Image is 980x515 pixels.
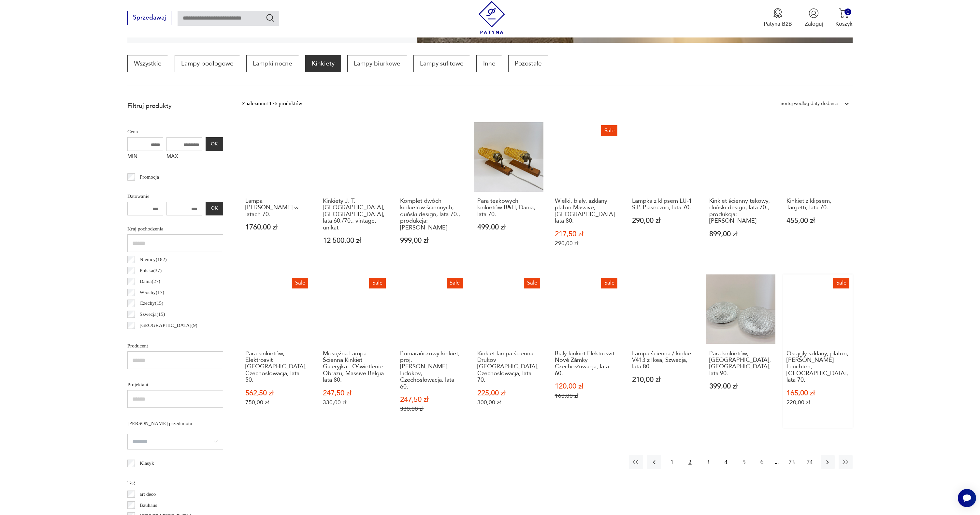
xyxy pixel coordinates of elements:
[400,396,463,403] p: 247,50 zł
[632,350,695,370] h3: Lampa ścienna / kinkiet V413 z Ikea, Szwecja, lata 80.
[555,383,617,390] p: 120,00 zł
[140,288,164,297] p: Włochy ( 17 )
[127,419,223,428] p: [PERSON_NAME] przedmiotu
[140,173,159,181] p: Promocja
[127,102,223,110] p: Filtruj produkty
[785,455,799,469] button: 73
[474,274,543,428] a: SaleKinkiet lampa ścienna Drukov Brno, Czechosłowacja, lata 70.Kinkiet lampa ścienna Drukov [GEOG...
[242,99,302,108] div: Znaleziono 1176 produktów
[764,8,792,28] button: Patyna B2B
[551,122,621,262] a: SaleWielki, biały, szklany plafon Massive, Belgia lata 80.Wielki, biały, szklany plafon Massive, ...
[245,224,308,231] p: 1760,00 zł
[323,237,385,244] p: 12 500,00 zł
[835,8,853,28] button: 0Koszyk
[786,350,849,384] h3: Okrągły szklany, plafon, [PERSON_NAME] Leuchten, [GEOGRAPHIC_DATA], lata 70.
[206,202,223,215] button: OK
[477,224,540,231] p: 499,00 zł
[323,350,385,384] h3: Mosiężna Lampa Ścienna Kinkiet Galeryjka - Oświetlenie Obrazu, Massive Belgia lata 80.
[786,198,849,211] h3: Kinkiet z klipsem, Targetti, lata 70.
[706,122,775,262] a: Kinkiet ścienny tekowy, duński design, lata 70., produkcja: LyfaKinkiet ścienny tekowy, duński de...
[555,240,617,247] p: 290,00 zł
[166,151,202,163] label: MAX
[140,277,160,286] p: Dania ( 27 )
[802,455,816,469] button: 74
[632,376,695,383] p: 210,00 zł
[783,274,853,428] a: SaleOkrągły szklany, plafon, Eickmeier Leuchten, Niemcy, lata 70.Okrągły szklany, plafon, [PERSON...
[323,399,385,406] p: 330,00 zł
[140,321,197,330] p: [GEOGRAPHIC_DATA] ( 9 )
[764,8,792,28] a: Ikona medaluPatyna B2B
[347,55,407,72] a: Lampy biurkowe
[839,8,849,18] img: Ikona koszyka
[781,99,838,108] div: Sortuj według daty dodania
[127,127,223,136] p: Cena
[140,332,197,340] p: [GEOGRAPHIC_DATA] ( 6 )
[127,151,163,163] label: MIN
[737,455,751,469] button: 5
[477,350,540,384] h3: Kinkiet lampa ścienna Drukov [GEOGRAPHIC_DATA], Czechosłowacja, lata 70.
[245,390,308,397] p: 562,50 zł
[805,8,823,28] button: Zaloguj
[476,55,502,72] a: Inne
[127,11,171,25] button: Sprzedawaj
[665,455,679,469] button: 1
[755,455,769,469] button: 6
[323,198,385,231] h3: Kinkiety J. T. [GEOGRAPHIC_DATA], [GEOGRAPHIC_DATA], lata 60./70., vintage, unikat
[140,501,157,509] p: Bauhaus
[319,122,389,262] a: Kinkiety J. T. Kalmar, Franken, lata 60./70., vintage, unikatKinkiety J. T. [GEOGRAPHIC_DATA], [G...
[632,198,695,211] h3: Lampka z klipsem LU-1 S.P. Piaseczno, lata 70.
[958,489,976,507] iframe: Smartsupp widget button
[835,20,853,28] p: Koszyk
[319,274,389,428] a: SaleMosiężna Lampa Ścienna Kinkiet Galeryjka - Oświetlenie Obrazu, Massive Belgia lata 80.Mosiężn...
[245,350,308,384] h3: Para kinkietów, Elektrosvit [GEOGRAPHIC_DATA], Czechosłowacja, lata 50.
[242,274,311,428] a: SalePara kinkietów, Elektrosvit Nové Zámky, Czechosłowacja, lata 50.Para kinkietów, Elektrosvit [...
[413,55,470,72] a: Lampy sufitowe
[508,55,548,72] a: Pozostałe
[764,20,792,28] p: Patyna B2B
[400,237,463,244] p: 999,00 zł
[140,299,164,307] p: Czechy ( 15 )
[773,8,783,18] img: Ikona medalu
[477,390,540,397] p: 225,00 zł
[706,274,775,428] a: Para kinkietów, Massive, Belgia, lata 90.Para kinkietów, [GEOGRAPHIC_DATA], [GEOGRAPHIC_DATA], la...
[786,217,849,224] p: 455,00 zł
[555,392,617,399] p: 160,00 zł
[266,13,275,22] button: Szukaj
[140,459,154,467] p: Klasyk
[809,8,819,18] img: Ikonka użytkownika
[245,198,308,218] h3: Lampa [PERSON_NAME] w latach 70.
[783,122,853,262] a: Kinkiet z klipsem, Targetti, lata 70.Kinkiet z klipsem, Targetti, lata 70.455,00 zł
[396,122,466,262] a: Komplet dwóch kinkietów ściennych, duński design, lata 70., produkcja: DaniaKomplet dwóch kinkiet...
[206,137,223,151] button: OK
[628,122,698,262] a: Lampka z klipsem LU-1 S.P. Piaseczno, lata 70.Lampka z klipsem LU-1 S.P. Piaseczno, lata 70.290,0...
[555,231,617,238] p: 217,50 zł
[786,390,849,397] p: 165,00 zł
[400,350,463,390] h3: Pomarańczowy kinkiet, proj. [PERSON_NAME], Lidokov, Czechosłowacja, lata 60.
[127,55,168,72] a: Wszystkie
[175,55,240,72] a: Lampy podłogowe
[140,490,156,498] p: art deco
[246,55,299,72] a: Lampki nocne
[140,255,167,264] p: Niemcy ( 182 )
[305,55,341,72] a: Kinkiety
[127,478,223,487] p: Tag
[127,192,223,200] p: Datowanie
[844,8,851,15] div: 0
[477,399,540,406] p: 300,00 zł
[709,231,772,238] p: 899,00 zł
[474,122,543,262] a: Para teakowych kinkietów B&H, Dania, lata 70.Para teakowych kinkietów B&H, Dania, lata 70.499,00 zł
[140,266,162,275] p: Polska ( 37 )
[140,310,165,318] p: Szwecja ( 15 )
[127,225,223,233] p: Kraj pochodzenia
[551,274,621,428] a: SaleBiały kinkiet Elektrosvit Nové Zámky Czechosłowacja, lata 60.Biały kinkiet Elektrosvit Nové Z...
[475,1,508,34] img: Patyna - sklep z meblami i dekoracjami vintage
[477,198,540,218] h3: Para teakowych kinkietów B&H, Dania, lata 70.
[242,122,311,262] a: Lampa Gebrüder Cosack w latach 70.Lampa [PERSON_NAME] w latach 70.1760,00 zł
[805,20,823,28] p: Zaloguj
